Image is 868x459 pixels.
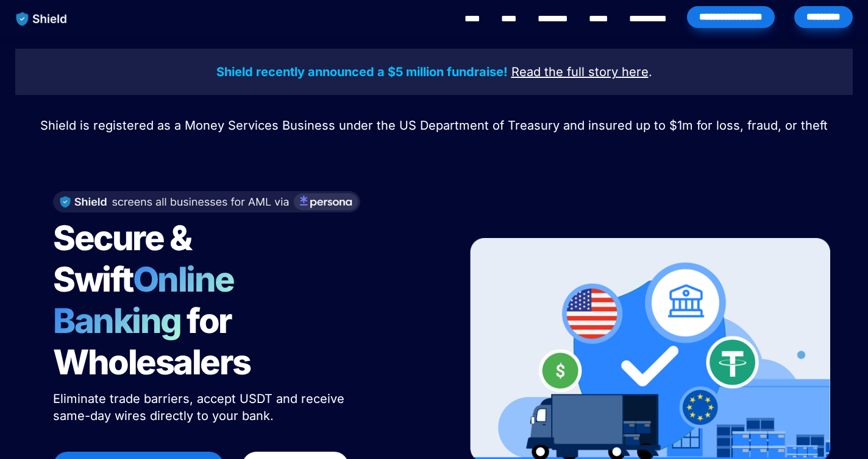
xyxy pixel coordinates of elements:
u: Read the full story [511,65,618,79]
span: Online Banking [53,259,246,342]
span: . [649,65,652,79]
span: Eliminate trade barriers, accept USDT and receive same-day wires directly to your bank. [53,391,348,423]
strong: Shield recently announced a $5 million fundraise! [216,65,508,79]
u: here [622,65,649,79]
span: Shield is registered as a Money Services Business under the US Department of Treasury and insured... [40,118,828,133]
a: Read the full story [511,66,618,79]
span: for Wholesalers [53,300,251,383]
img: website logo [10,6,73,32]
a: here [622,66,649,79]
span: Secure & Swift [53,217,197,300]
